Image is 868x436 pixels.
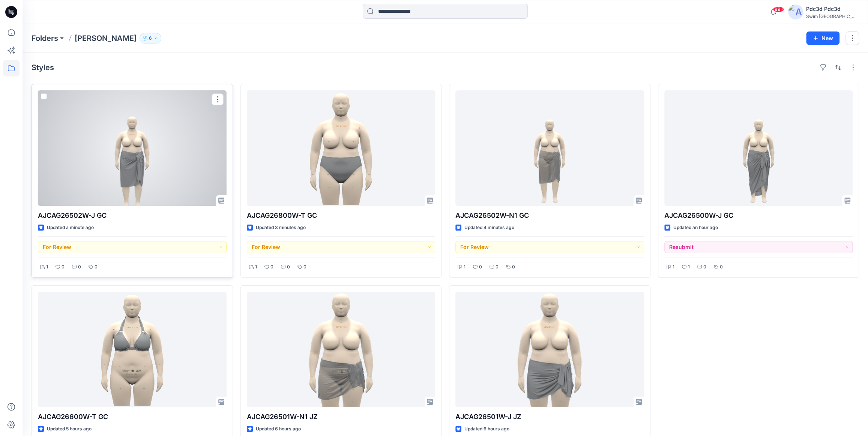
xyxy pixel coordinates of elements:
[255,263,257,271] p: 1
[496,263,499,271] p: 0
[673,224,718,232] p: Updated an hour ago
[479,263,482,271] p: 0
[664,90,853,206] a: AJCAG26500W-J GC
[773,6,784,12] span: 99+
[455,210,644,221] p: AJCAG26502W-N1 GC
[806,13,859,19] div: Swim [GEOGRAPHIC_DATA]
[806,4,859,13] div: Pdc3d Pdc3d
[688,263,690,271] p: 1
[38,90,227,206] a: AJCAG26502W-J GC
[464,263,466,271] p: 1
[38,412,227,422] p: AJCAG26600W-T GC
[720,263,723,271] p: 0
[78,263,81,271] p: 0
[455,90,644,206] a: AJCAG26502W-N1 GC
[46,263,48,271] p: 1
[256,425,301,433] p: Updated 6 hours ago
[806,31,839,45] button: New
[47,224,94,232] p: Updated a minute ago
[287,263,290,271] p: 0
[464,425,509,433] p: Updated 6 hours ago
[47,425,92,433] p: Updated 5 hours ago
[512,263,515,271] p: 0
[247,210,436,221] p: AJCAG26800W-T GC
[703,263,706,271] p: 0
[455,412,644,422] p: AJCAG26501W-J JZ
[140,33,161,43] button: 6
[38,292,227,407] a: AJCAG26600W-T GC
[270,263,273,271] p: 0
[32,63,54,72] h4: Styles
[664,210,853,221] p: AJCAG26500W-J GC
[256,224,306,232] p: Updated 3 minutes ago
[38,210,227,221] p: AJCAG26502W-J GC
[247,412,436,422] p: AJCAG26501W-N1 JZ
[303,263,306,271] p: 0
[62,263,65,271] p: 0
[95,263,98,271] p: 0
[247,90,436,206] a: AJCAG26800W-T GC
[673,263,674,271] p: 1
[464,224,514,232] p: Updated 4 minutes ago
[75,33,137,43] p: [PERSON_NAME]
[455,292,644,407] a: AJCAG26501W-J JZ
[788,4,803,19] img: avatar
[32,33,58,43] a: Folders
[247,292,436,407] a: AJCAG26501W-N1 JZ
[149,34,152,42] p: 6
